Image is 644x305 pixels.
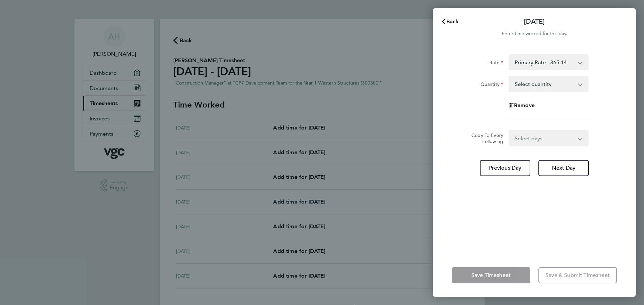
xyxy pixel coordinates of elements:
label: Quantity [481,81,503,89]
label: Rate [489,60,503,68]
div: Enter time worked for this day. [433,30,636,38]
label: Copy To Every Following [466,132,503,144]
span: Remove [514,102,535,109]
button: Back [434,15,466,28]
button: Previous Day [480,160,530,176]
button: Next Day [538,160,589,176]
span: Next Day [552,165,575,171]
span: Previous Day [489,165,521,171]
button: Remove [509,103,535,108]
span: Back [446,18,459,25]
p: [DATE] [524,17,545,26]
